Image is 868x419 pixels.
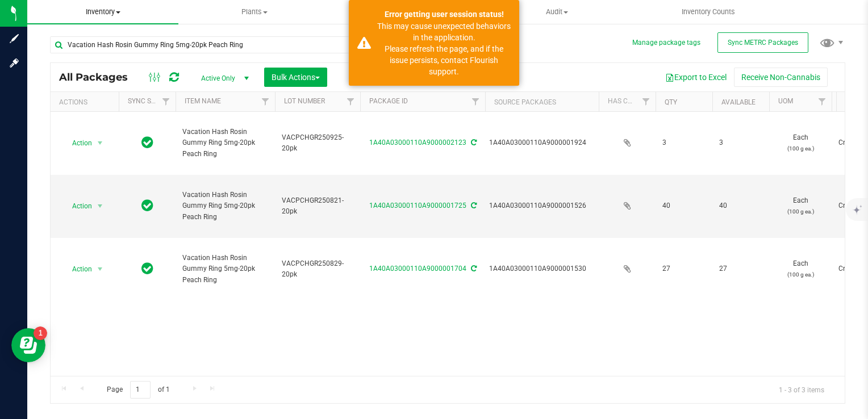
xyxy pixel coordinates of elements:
span: Vacation Hash Rosin Gummy Ring 5mg-20pk Peach Ring [182,127,268,160]
span: VACPCHGR250829-20pk [282,258,353,280]
span: VACPCHGR250925-20pk [282,132,353,154]
button: Receive Non-Cannabis [734,68,828,87]
a: 1A40A03000110A9000002123 [369,139,466,146]
a: Sync Status [128,97,172,105]
span: Action [62,261,93,277]
span: Audit [482,7,632,17]
span: Inventory Counts [666,7,750,17]
span: In Sync [141,261,153,276]
span: Sync METRC Packages [728,39,798,47]
span: 27 [719,263,762,274]
button: Export to Excel [658,68,734,87]
a: Filter [341,92,360,111]
span: Sync from Compliance System [469,139,477,146]
a: 1A40A03000110A9000001704 [369,265,466,273]
span: In Sync [141,198,153,213]
a: Package ID [369,97,408,105]
span: VACPCHGR250821-20pk [282,195,353,217]
button: Bulk Actions [264,68,327,87]
span: Page of 1 [97,381,179,399]
span: select [93,198,107,214]
span: select [93,135,107,151]
span: Each [776,258,825,280]
div: Error getting user session status! [377,9,511,20]
span: 40 [719,200,762,211]
a: Qty [665,98,677,106]
span: select [93,261,107,277]
input: 1 [130,381,151,399]
a: Filter [157,92,176,111]
a: Filter [256,92,275,111]
span: Action [62,135,93,151]
a: Item Name [185,97,221,105]
span: Vacation Hash Rosin Gummy Ring 5mg-20pk Peach Ring [182,253,268,286]
span: Bulk Actions [272,73,320,82]
span: 3 [662,137,706,148]
a: Lot Number [284,97,325,105]
a: Available [721,98,756,106]
div: Value 1: 1A40A03000110A9000001526 [489,200,595,211]
button: Manage package tags [632,38,700,48]
inline-svg: Sign up [9,33,20,44]
span: 27 [662,263,706,274]
th: Has COA [599,92,656,112]
button: Sync METRC Packages [717,32,808,53]
p: Please refresh the page, and if the issue persists, contact Flourish support. [377,43,511,77]
a: 1A40A03000110A9000001725 [369,202,466,209]
span: Sync from Compliance System [469,265,477,273]
inline-svg: Log in [9,57,20,69]
a: Filter [637,92,656,111]
span: Sync from Compliance System [469,202,477,209]
span: 3 [719,137,762,148]
span: All Packages [59,71,139,83]
span: Vacation Hash Rosin Gummy Ring 5mg-20pk Peach Ring [182,190,268,223]
div: Value 1: 1A40A03000110A9000001530 [489,263,595,274]
span: In Sync [141,135,153,150]
span: Action [62,198,93,214]
span: Each [776,195,825,217]
p: (100 g ea.) [776,206,825,217]
span: Plants [179,7,329,17]
p: (100 g ea.) [776,269,825,280]
a: Filter [466,92,485,111]
span: Each [776,132,825,154]
iframe: Resource center [11,328,45,362]
input: Search Package ID, Item Name, SKU, Lot or Part Number... [50,36,439,53]
p: (100 g ea.) [776,143,825,154]
div: This may cause unexpected behaviors in the application. [377,20,511,77]
a: UOM [778,97,793,105]
iframe: Resource center unread badge [34,326,47,340]
span: 40 [662,200,706,211]
span: Inventory [27,7,178,17]
div: Value 1: 1A40A03000110A9000001924 [489,137,595,148]
span: 1 - 3 of 3 items [770,381,833,398]
a: Filter [813,92,832,111]
div: Actions [59,98,114,106]
th: Source Packages [485,92,599,112]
